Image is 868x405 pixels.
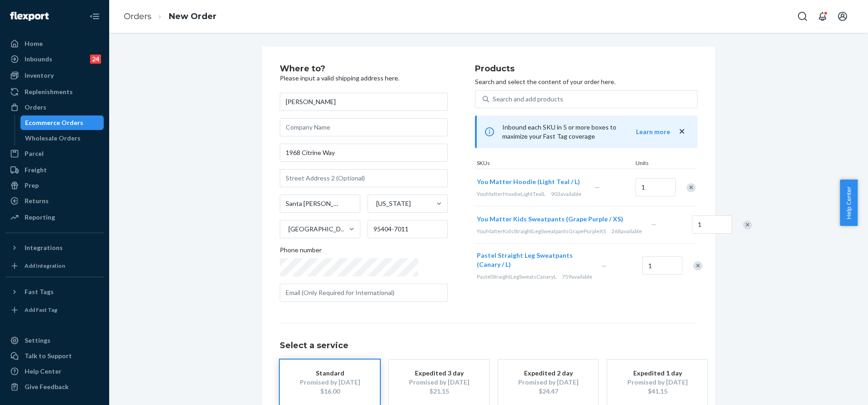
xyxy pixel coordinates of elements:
[634,159,675,169] div: Units
[116,3,224,30] ol: breadcrumbs
[477,273,556,280] span: PastelStraightLegSweatsCanaryL
[493,95,563,104] div: Search and add products
[25,55,52,64] div: Inbounds
[5,100,104,115] a: Orders
[636,127,670,136] button: Learn more
[25,382,69,391] div: Give Feedback
[293,378,366,387] div: Promised by [DATE]
[25,118,83,127] div: Ecommerce Orders
[288,225,288,234] input: [GEOGRAPHIC_DATA]
[5,85,104,99] a: Replenishments
[403,378,475,387] div: Promised by [DATE]
[20,115,104,130] a: Ecommerce Orders
[642,256,682,275] input: Quantity
[25,71,54,80] div: Inventory
[512,378,585,387] div: Promised by [DATE]
[20,131,104,145] a: Wholesale Orders
[611,228,642,235] span: 268 available
[376,199,411,208] div: [US_STATE]
[5,285,104,299] button: Fast Tags
[477,215,623,224] button: You Matter Kids Sweatpants (Grape Purple / XS)
[692,215,732,234] input: Quantity
[293,387,366,396] div: $16.00
[601,262,607,270] span: —
[403,387,475,396] div: $21.15
[25,134,81,143] div: Wholesale Orders
[833,7,852,25] button: Open account menu
[512,369,585,378] div: Expedited 2 day
[280,245,322,258] span: Phone number
[477,190,545,197] span: YouMatterHoodieLightTealL
[288,225,348,234] div: [GEOGRAPHIC_DATA]
[621,387,694,396] div: $41.15
[25,243,63,252] div: Integrations
[475,77,697,86] p: Search and select the content of your order here.
[280,195,360,213] input: City
[280,65,448,74] h2: Where to?
[477,177,580,186] button: You Matter Hoodie (Light Teal / L)
[5,146,104,161] a: Parcel
[5,364,104,379] a: Help Center
[793,7,812,25] button: Open Search Box
[5,194,104,208] a: Returns
[280,118,448,136] input: Company Name
[25,367,61,376] div: Help Center
[86,7,104,25] button: Close Navigation
[25,262,65,270] div: Add Integration
[743,220,752,230] div: Remove Item
[477,178,580,185] span: You Matter Hoodie (Light Teal / L)
[368,220,448,238] input: ZIP Code
[293,369,366,378] div: Standard
[636,178,676,196] input: Quantity
[375,199,376,208] input: [US_STATE]
[10,12,49,21] img: Flexport logo
[5,178,104,193] a: Prep
[677,127,686,136] button: close
[25,165,47,175] div: Freight
[621,378,694,387] div: Promised by [DATE]
[25,39,43,48] div: Home
[25,87,73,96] div: Replenishments
[25,287,54,296] div: Fast Tags
[25,181,39,190] div: Prep
[5,333,104,348] a: Settings
[498,360,598,405] button: Expedited 2 dayPromised by [DATE]$24.47
[280,169,448,187] input: Street Address 2 (Optional)
[280,144,448,162] input: Street Address
[475,159,634,169] div: SKUs
[477,251,573,268] span: Pastel Straight Leg Sweatpants (Canary / L)
[5,380,104,394] button: Give Feedback
[5,303,104,317] a: Add Fast Tag
[477,251,590,269] button: Pastel Straight Leg Sweatpants (Canary / L)
[169,11,217,21] a: New Order
[477,228,606,235] span: YouMatterKidsStraightLegSweatpantsGrapePurpleXS
[25,306,57,314] div: Add Fast Tag
[651,220,656,228] span: —
[562,273,592,280] span: 759 available
[25,196,49,205] div: Returns
[280,74,448,83] p: Please input a valid shipping address here.
[5,163,104,177] a: Freight
[25,213,55,222] div: Reporting
[477,215,623,223] span: You Matter Kids Sweatpants (Grape Purple / XS)
[25,149,44,158] div: Parcel
[280,284,448,302] input: Email (Only Required for International)
[512,387,585,396] div: $24.47
[5,259,104,273] a: Add Integration
[90,55,101,64] div: 24
[595,183,600,191] span: —
[5,240,104,255] button: Integrations
[5,349,104,363] a: Talk to Support
[280,360,380,405] button: StandardPromised by [DATE]$16.00
[5,210,104,225] a: Reporting
[280,341,697,350] h1: Select a service
[25,351,72,360] div: Talk to Support
[693,261,702,270] div: Remove Item
[25,336,50,345] div: Settings
[686,183,696,192] div: Remove Item
[25,103,46,112] div: Orders
[5,68,104,83] a: Inventory
[840,180,858,226] button: Help Center
[607,360,707,405] button: Expedited 1 dayPromised by [DATE]$41.15
[813,7,832,25] button: Open notifications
